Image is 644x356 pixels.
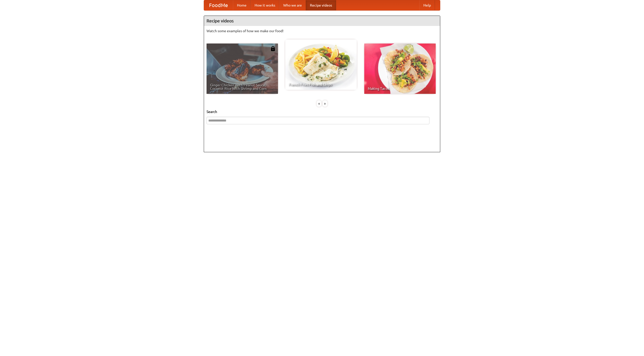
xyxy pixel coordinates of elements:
a: How it works [251,0,279,10]
a: Home [233,0,251,10]
a: French Fries Fish and Chips [285,39,357,90]
span: Making Tacos [368,87,432,90]
div: « [317,100,321,107]
h5: Search [207,109,437,114]
a: Who we are [279,0,306,10]
img: 483408.png [270,46,275,51]
a: FoodMe [204,0,233,10]
p: Watch some examples of how we make our food! [207,28,437,33]
h4: Recipe videos [204,16,440,26]
a: Help [419,0,435,10]
a: Recipe videos [306,0,336,10]
div: » [323,100,327,107]
a: Making Tacos [364,44,436,94]
span: French Fries Fish and Chips [289,83,353,86]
